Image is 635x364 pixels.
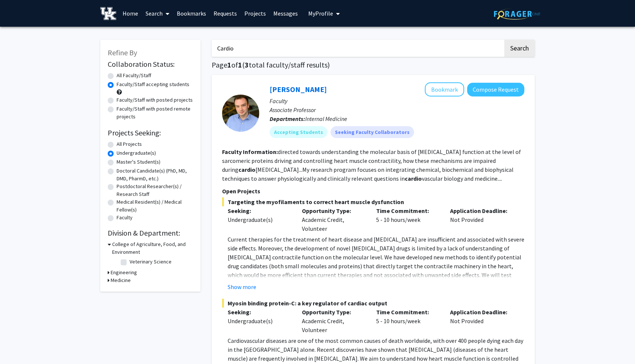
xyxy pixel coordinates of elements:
[467,83,524,96] button: Compose Request to Thomas Kampourakis
[173,0,210,26] a: Bookmarks
[238,166,255,173] b: cardio
[228,317,291,325] div: Undergraduate(s)
[108,229,193,237] h2: Division & Department:
[245,60,249,69] span: 3
[111,276,131,284] h3: Medicine
[117,81,189,88] label: Faculty/Staff accepting students
[270,85,327,94] a: [PERSON_NAME]
[117,140,142,148] label: All Projects
[376,308,439,317] p: Time Commitment:
[444,308,519,334] div: Not Provided
[222,148,521,182] fg-read-more: directed towards understanding the molecular basis of [MEDICAL_DATA] function at the level of sar...
[210,0,241,26] a: Requests
[305,115,347,122] span: Internal Medicine
[376,206,439,215] p: Time Commitment:
[270,0,302,26] a: Messages
[117,167,193,183] label: Doctoral Candidate(s) (PhD, MD, DMD, PharmD, etc.)
[228,215,291,224] div: Undergraduate(s)
[117,149,156,157] label: Undergraduate(s)
[270,105,524,114] p: Associate Professor
[270,96,524,105] p: Faculty
[450,308,513,317] p: Application Deadline:
[108,128,193,137] h2: Projects Seeking:
[228,308,291,317] p: Seeking:
[450,206,513,215] p: Application Deadline:
[302,308,365,317] p: Opportunity Type:
[222,197,524,206] span: Targeting the myofilaments to correct heart muscle dysfunction
[212,40,503,57] input: Search Keywords
[108,48,137,57] span: Refine By
[228,236,524,305] span: Current therapies for the treatment of heart disease and [MEDICAL_DATA] are insufficient and asso...
[117,105,193,121] label: Faculty/Staff with posted remote projects
[296,206,371,233] div: Academic Credit, Volunteer
[330,126,414,138] mat-chip: Seeking Faculty Collaborators
[117,183,193,198] label: Postdoctoral Researcher(s) / Research Staff
[371,308,445,334] div: 5 - 10 hours/week
[100,7,116,20] img: University of Kentucky Logo
[6,331,32,358] iframe: Chat
[296,308,371,334] div: Academic Credit, Volunteer
[425,82,464,96] button: Add Thomas Kampourakis to Bookmarks
[117,72,151,79] label: All Faculty/Staff
[504,40,535,57] button: Search
[270,115,305,122] b: Departments:
[117,158,160,166] label: Master's Student(s)
[222,299,524,308] span: Myosin binding protein-C: a key regulator of cardiac output
[371,206,445,233] div: 5 - 10 hours/week
[108,60,193,69] h2: Collaboration Status:
[241,0,270,26] a: Projects
[238,60,242,69] span: 1
[117,96,193,104] label: Faculty/Staff with posted projects
[130,258,172,266] label: Veterinary Science
[302,206,365,215] p: Opportunity Type:
[112,240,193,256] h3: College of Agriculture, Food, and Environment
[117,214,133,222] label: Faculty
[111,269,137,276] h3: Engineering
[228,282,256,291] button: Show more
[270,126,328,138] mat-chip: Accepting Students
[119,0,142,26] a: Home
[212,60,535,69] h1: Page of ( total faculty/staff results)
[227,60,231,69] span: 1
[444,206,519,233] div: Not Provided
[222,148,278,155] b: Faculty Information:
[142,0,173,26] a: Search
[494,8,540,20] img: ForagerOne Logo
[405,175,422,182] b: cardio
[117,198,193,214] label: Medical Resident(s) / Medical Fellow(s)
[222,187,524,196] p: Open Projects
[228,206,291,215] p: Seeking:
[308,10,333,17] span: My Profile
